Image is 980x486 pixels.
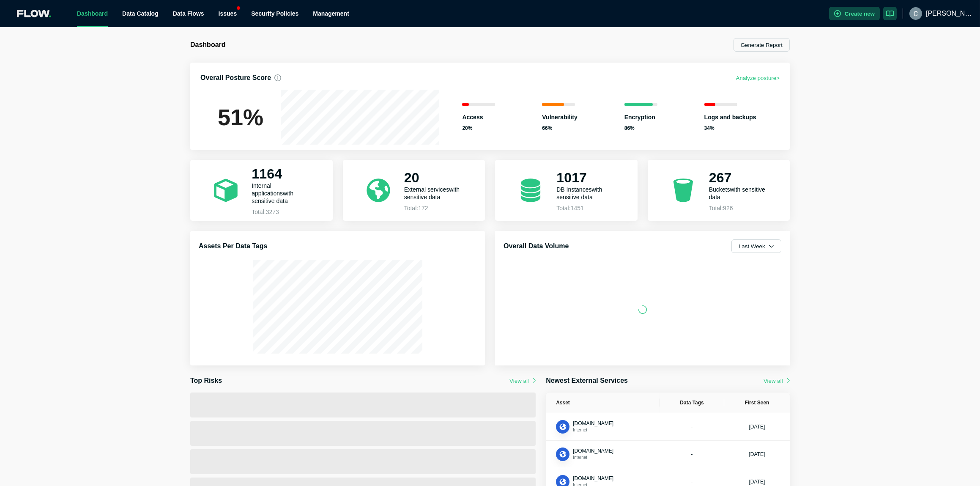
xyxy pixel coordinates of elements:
button: [DOMAIN_NAME] [573,420,613,427]
button: Create new [829,7,880,20]
button: Analyze posture> [736,73,780,83]
button: View all [764,378,790,384]
button: Generate Report [734,38,790,52]
p: Encryption [624,113,657,121]
a: 1164Internal applicationswith sensitive dataTotal:3273 [190,160,333,221]
h3: Overall Data Volume [504,241,569,251]
a: Data Catalog [122,10,159,17]
p: DB Instances with sensitive data [556,186,617,201]
th: Data Tags [660,393,724,413]
h3: Overall Posture Score [200,73,281,83]
h2: 267 [709,170,770,186]
button: View all [509,378,536,384]
a: Security Policies [251,10,298,17]
span: loading-3-quarters [638,305,647,314]
span: Internet [573,428,587,432]
button: Application [556,420,569,434]
p: 86 % [624,125,657,132]
a: 267Bucketswith sensitive dataTotal:926 [648,160,790,221]
h2: 1164 [252,166,312,182]
div: - [670,478,714,485]
h1: 51 % [200,106,281,129]
p: Vulnerability [542,113,578,121]
p: Access [462,113,495,121]
button: [DOMAIN_NAME] [573,475,613,482]
h1: Dashboard [190,41,490,49]
p: 66 % [542,125,578,132]
button: Application [556,448,569,461]
a: 1017DB Instanceswith sensitive dataTotal:1451 [495,160,638,221]
img: Application [558,423,567,431]
p: Total: 3273 [252,209,312,215]
p: External services with sensitive data [404,186,465,201]
span: Data Flows [173,10,204,17]
button: [DOMAIN_NAME] [573,448,613,454]
div: - [670,423,714,430]
span: [DOMAIN_NAME] [573,420,613,426]
p: 20 % [462,125,495,132]
div: Application[DOMAIN_NAME]Internet [556,420,613,434]
h2: 20 [404,170,465,186]
span: Internet [573,455,587,460]
div: [DATE] [749,451,765,458]
h3: Newest External Services [546,376,628,386]
img: ALm5wu3j3TwsebvWfrVfQFzHNCpJkZ7gRcr-iINaS9Kv=s96-c [909,7,922,20]
p: Total: 1451 [556,205,617,211]
p: Buckets with sensitive data [709,186,770,201]
span: [DOMAIN_NAME] [573,475,613,481]
div: [DATE] [749,478,765,485]
th: Asset [546,393,660,413]
p: Logs and backups [704,113,756,121]
img: Application [558,450,567,459]
th: First Seen [724,393,790,413]
p: Total: 172 [404,205,465,211]
div: - [670,451,714,458]
h2: 1017 [556,170,617,186]
h3: Assets Per Data Tags [199,241,267,251]
a: Dashboard [77,10,108,17]
h3: Top Risks [190,376,222,386]
p: Internal applications with sensitive data [252,182,312,205]
div: Application[DOMAIN_NAME]Internet [556,448,613,461]
p: Total: 926 [709,205,770,211]
a: 20External serviceswith sensitive dataTotal:172 [343,160,485,221]
div: [DATE] [749,423,765,430]
p: 34 % [704,125,756,132]
button: Last Week [731,239,781,253]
